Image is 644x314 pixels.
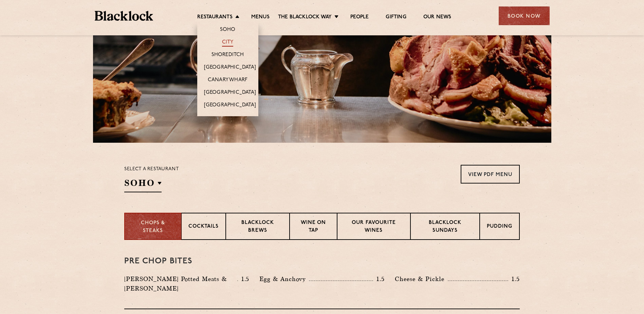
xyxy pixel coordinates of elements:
a: [GEOGRAPHIC_DATA] [204,102,256,109]
a: People [350,14,369,21]
p: Chops & Steaks [132,220,174,235]
a: Gifting [386,14,406,21]
p: Pudding [487,223,512,231]
a: Canary Wharf [208,77,247,84]
a: Soho [220,27,236,34]
p: Select a restaurant [124,165,179,174]
p: Wine on Tap [297,219,330,235]
p: Cheese & Pickle [395,274,448,284]
a: Shoreditch [211,52,244,59]
a: View PDF Menu [461,165,520,184]
p: Blacklock Sundays [418,219,473,235]
p: [PERSON_NAME] Potted Meats & [PERSON_NAME] [124,274,237,293]
a: City [222,39,234,47]
a: Restaurants [197,14,233,21]
h2: SOHO [124,177,162,192]
a: Menus [251,14,270,21]
h3: Pre Chop Bites [124,257,520,266]
p: 1.5 [373,275,385,283]
a: [GEOGRAPHIC_DATA] [204,89,256,97]
a: [GEOGRAPHIC_DATA] [204,64,256,72]
p: Blacklock Brews [233,219,282,235]
a: Our News [423,14,452,21]
p: 1.5 [238,275,250,283]
p: Egg & Anchovy [259,274,309,284]
img: BL_Textured_Logo-footer-cropped.svg [95,11,153,21]
p: 1.5 [508,275,520,283]
a: The Blacklock Way [278,14,332,21]
p: Cocktails [188,223,219,231]
div: Book Now [499,6,550,25]
p: Our favourite wines [344,219,403,235]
